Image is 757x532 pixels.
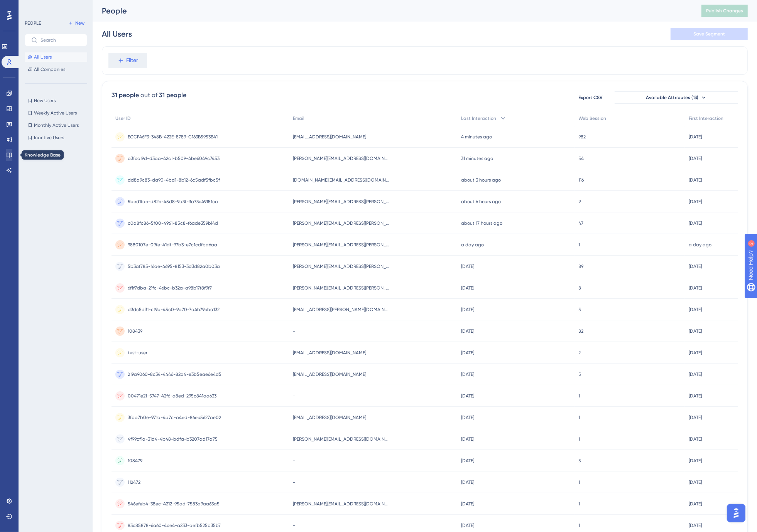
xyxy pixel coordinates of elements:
[128,263,220,269] span: 5b3af785-f6ae-4695-8153-3d3d82a0b03a
[128,371,221,377] span: 219a9060-8c34-4446-82a4-e3b5eae6e4d5
[127,56,139,65] span: Filter
[25,52,87,62] button: All Users
[128,414,221,421] span: 3fba7b0e-971a-4a7c-a4ed-86ec5627ae02
[461,328,474,334] time: [DATE]
[579,134,586,140] span: 982
[461,372,474,377] time: [DATE]
[34,98,56,104] span: New Users
[689,156,702,161] time: [DATE]
[689,264,702,269] time: [DATE]
[128,220,218,226] span: c0a8fc86-5f00-4961-85c8-f6ade359b14d
[34,66,65,72] span: All Companies
[689,221,702,226] time: [DATE]
[293,115,305,121] span: Email
[461,264,474,269] time: [DATE]
[689,350,702,355] time: [DATE]
[461,307,474,312] time: [DATE]
[293,371,367,377] span: [EMAIL_ADDRESS][DOMAIN_NAME]
[579,393,580,399] span: 1
[66,19,87,28] button: New
[293,350,367,356] span: [EMAIL_ADDRESS][DOMAIN_NAME]
[689,328,702,334] time: [DATE]
[34,110,77,116] span: Weekly Active Users
[706,8,743,14] span: Publish Changes
[293,458,296,464] span: -
[579,263,584,269] span: 89
[25,65,87,74] button: All Companies
[293,155,390,162] span: [PERSON_NAME][EMAIL_ADDRESS][DOMAIN_NAME]
[293,134,367,140] span: [EMAIL_ADDRESS][DOMAIN_NAME]
[34,54,52,60] span: All Users
[293,414,367,421] span: [EMAIL_ADDRESS][DOMAIN_NAME]
[461,350,474,355] time: [DATE]
[579,306,581,313] span: 3
[689,134,702,140] time: [DATE]
[461,501,474,507] time: [DATE]
[53,4,56,10] div: 2
[579,199,581,205] span: 9
[128,458,142,464] span: 108479
[689,415,702,420] time: [DATE]
[579,436,580,442] span: 1
[25,20,41,26] div: PEOPLE
[615,91,738,104] button: Available Attributes (13)
[579,155,584,162] span: 54
[25,108,87,118] button: Weekly Active Users
[689,458,702,463] time: [DATE]
[579,522,580,529] span: 1
[140,91,157,100] div: out of
[128,285,212,291] span: 6f1f7dba-21fc-46bc-b32a-a98b17f8f9f7
[689,242,711,247] time: a day ago
[701,5,748,17] button: Publish Changes
[293,501,390,507] span: [PERSON_NAME][EMAIL_ADDRESS][DOMAIN_NAME]
[579,177,584,183] span: 116
[671,28,748,40] button: Save Segment
[579,242,580,248] span: 1
[293,263,390,269] span: [PERSON_NAME][EMAIL_ADDRESS][PERSON_NAME][DOMAIN_NAME]
[293,393,296,399] span: -
[293,479,296,485] span: -
[579,501,580,507] span: 1
[461,458,474,463] time: [DATE]
[293,522,296,529] span: -
[689,177,702,183] time: [DATE]
[461,480,474,485] time: [DATE]
[128,306,220,313] span: d3dc5d31-cf9b-45c0-9a70-7a4b79cba132
[689,436,702,442] time: [DATE]
[579,458,581,464] span: 3
[646,94,698,101] span: Available Attributes (13)
[128,242,217,248] span: 9880107e-09fe-41df-97b3-e7c1cdfba6aa
[115,115,131,121] span: User ID
[75,20,84,26] span: New
[128,436,218,442] span: 4f99cf1a-31d4-4b48-bdfa-b3207ad17a75
[461,523,474,528] time: [DATE]
[293,328,296,334] span: -
[293,285,390,291] span: [PERSON_NAME][EMAIL_ADDRESS][PERSON_NAME][DOMAIN_NAME]
[461,156,493,161] time: 31 minutes ago
[293,220,390,226] span: [PERSON_NAME][EMAIL_ADDRESS][PERSON_NAME][DOMAIN_NAME]
[461,415,474,420] time: [DATE]
[128,522,221,529] span: 83c85878-6a60-4ce4-a233-aefb525b35b7
[34,122,79,128] span: Monthly Active Users
[461,199,501,204] time: about 6 hours ago
[128,393,216,399] span: 00471e21-5747-42f6-a8ed-295c841aa633
[689,372,702,377] time: [DATE]
[293,306,390,313] span: [EMAIL_ADDRESS][PERSON_NAME][DOMAIN_NAME]
[725,502,748,525] iframe: UserGuiding AI Assistant Launcher
[689,523,702,528] time: [DATE]
[461,115,496,121] span: Last Interaction
[689,480,702,485] time: [DATE]
[579,479,580,485] span: 1
[108,53,147,68] button: Filter
[25,121,87,130] button: Monthly Active Users
[18,2,48,11] span: Need Help?
[461,242,484,247] time: a day ago
[579,414,580,421] span: 1
[579,220,584,226] span: 47
[579,94,603,101] span: Export CSV
[579,328,584,334] span: 82
[579,115,607,121] span: Web Session
[571,91,610,104] button: Export CSV
[128,177,220,183] span: dd8a9c83-da90-4bd1-8b12-6c5adf5fbc5f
